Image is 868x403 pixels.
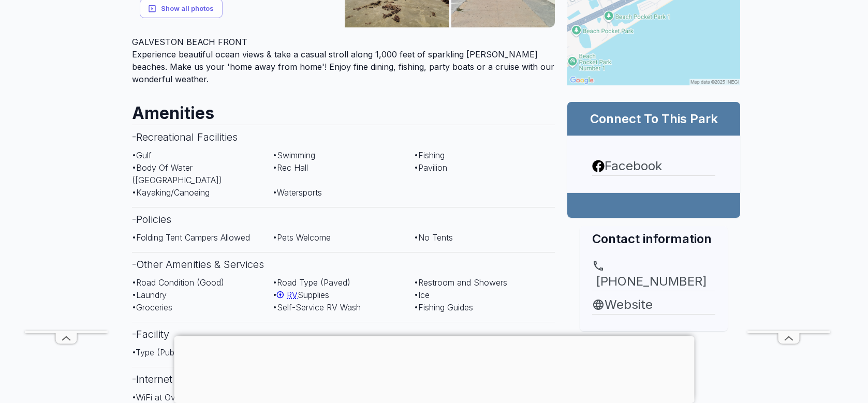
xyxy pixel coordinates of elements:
span: • Type (Public Park) [132,347,204,357]
span: • Rec Hall [273,162,308,173]
span: • Laundry [132,290,167,300]
a: Facebook [592,157,715,175]
h2: Connect To This Park [580,110,728,127]
span: • Road Type (Paved) [273,277,350,288]
span: • Restroom and Showers [414,277,507,288]
span: • No Tents [414,232,453,243]
span: • Self-Service RV Wash [273,302,361,312]
h3: - Other Amenities & Services [132,252,555,276]
iframe: Advertisement [174,336,694,400]
span: • Supplies [273,290,329,300]
h2: Amenities [132,94,555,125]
a: [PHONE_NUMBER] [592,260,715,291]
h3: - Facility [132,322,555,346]
span: • Road Condition (Good) [132,277,224,288]
h3: - Recreational Facilities [132,125,555,149]
a: RV [277,290,298,300]
span: • Ice [414,290,430,300]
h3: - Internet [132,367,555,391]
h2: Contact information [592,230,715,247]
a: Website [592,295,715,314]
iframe: Advertisement [25,20,108,331]
span: • Fishing Guides [414,302,473,312]
span: RV [287,290,298,300]
span: • Fishing [414,150,445,160]
h3: - Policies [132,207,555,231]
span: • Folding Tent Campers Allowed [132,232,250,243]
span: GALVESTON BEACH FRONT [132,37,247,47]
span: • Swimming [273,150,315,160]
iframe: Advertisement [747,20,830,331]
span: • Pavilion [414,162,447,173]
span: • Groceries [132,302,172,312]
span: • WiFi at Overnite Sites [132,392,217,402]
span: • Gulf [132,150,152,160]
span: • Body Of Water ([GEOGRAPHIC_DATA]) [132,162,222,185]
span: • Pets Welcome [273,232,331,243]
div: Experience beautiful ocean views & take a casual stroll along 1,000 feet of sparkling [PERSON_NAM... [132,36,555,85]
span: • Watersports [273,187,322,198]
span: • Kayaking/Canoeing [132,187,210,198]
